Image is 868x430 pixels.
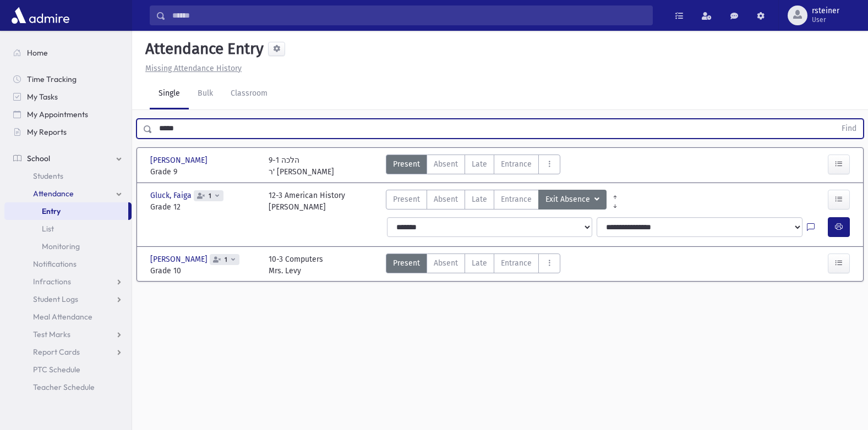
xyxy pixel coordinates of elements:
[33,277,71,286] span: Infractions
[812,7,839,15] span: rsteiner
[4,220,132,238] a: List
[4,70,132,88] a: Time Tracking
[472,158,487,170] span: Late
[150,253,210,265] span: [PERSON_NAME]
[206,192,214,200] span: 1
[434,158,458,170] span: Absent
[4,326,132,343] a: Test Marks
[150,166,258,178] span: Grade 9
[393,257,420,269] span: Present
[150,155,210,166] span: [PERSON_NAME]
[545,194,592,206] span: Exit Absence
[27,153,50,163] span: School
[33,189,74,199] span: Attendance
[42,241,80,251] span: Monitoring
[393,194,420,205] span: Present
[150,201,258,213] span: Grade 12
[4,361,132,378] a: PTC Schedule
[434,257,458,269] span: Absent
[27,74,77,84] span: Time Tracking
[27,48,48,58] span: Home
[4,273,132,290] a: Infractions
[386,190,607,213] div: AttTypes
[9,4,72,26] img: AdmirePro
[4,106,132,123] a: My Appointments
[269,190,345,213] div: 12-3 American History [PERSON_NAME]
[4,185,132,202] a: Attendance
[501,257,532,269] span: Entrance
[4,290,132,308] a: Student Logs
[33,171,63,181] span: Students
[4,167,132,185] a: Students
[538,190,607,210] button: Exit Absence
[269,253,323,277] div: 10-3 Computers Mrs. Levy
[4,202,128,220] a: Entry
[150,79,189,109] a: Single
[189,79,222,109] a: Bulk
[33,259,77,269] span: Notifications
[472,194,487,205] span: Late
[4,308,132,326] a: Meal Attendance
[269,155,334,178] div: 9-1 הלכה ר' [PERSON_NAME]
[4,343,132,361] a: Report Cards
[4,238,132,255] a: Monitoring
[150,190,194,201] span: Gluck, Faiga
[4,88,132,106] a: My Tasks
[42,224,54,234] span: List
[145,64,242,73] u: Missing Attendance History
[501,158,532,170] span: Entrance
[27,92,58,102] span: My Tasks
[141,64,242,73] a: Missing Attendance History
[222,256,230,263] span: 1
[386,253,560,277] div: AttTypes
[434,194,458,205] span: Absent
[4,123,132,141] a: My Reports
[33,294,78,304] span: Student Logs
[393,158,420,170] span: Present
[33,329,70,339] span: Test Marks
[166,5,652,25] input: Search
[27,127,67,137] span: My Reports
[4,255,132,273] a: Notifications
[812,15,839,24] span: User
[33,312,92,322] span: Meal Attendance
[150,265,258,277] span: Grade 10
[33,365,80,374] span: PTC Schedule
[4,44,132,62] a: Home
[386,155,560,178] div: AttTypes
[141,40,264,58] h5: Attendance Entry
[4,150,132,167] a: School
[42,206,61,216] span: Entry
[4,378,132,396] a: Teacher Schedule
[33,382,95,392] span: Teacher Schedule
[27,109,88,119] span: My Appointments
[835,119,863,138] button: Find
[501,194,532,205] span: Entrance
[33,347,80,357] span: Report Cards
[472,257,487,269] span: Late
[222,79,276,109] a: Classroom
